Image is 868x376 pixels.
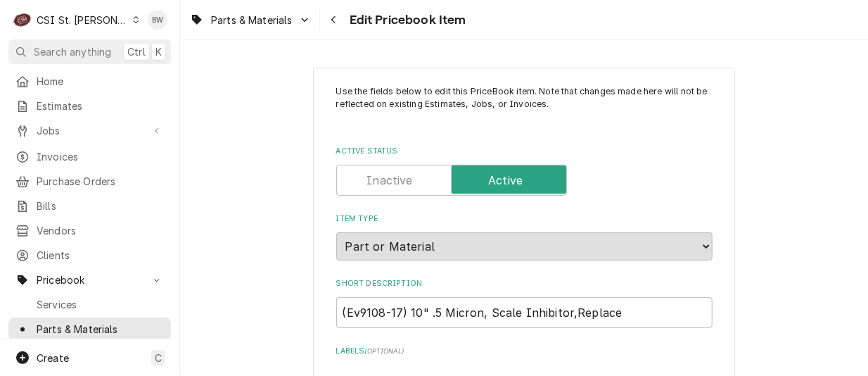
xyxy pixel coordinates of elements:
a: Go to Jobs [8,119,171,142]
a: Parts & Materials [8,318,171,341]
a: Go to Pricebook [8,268,171,292]
a: Services [8,293,171,316]
div: CSI St. [PERSON_NAME] [37,13,128,27]
label: Labels [336,346,713,357]
span: Bills [37,199,164,213]
a: Clients [8,244,171,267]
span: Estimates [37,99,164,113]
a: Estimates [8,94,171,118]
span: Search anything [34,44,111,59]
a: Home [8,70,171,93]
div: Brad Wicks's Avatar [148,10,167,30]
a: Bills [8,194,171,218]
button: Navigate back [323,8,345,31]
span: Parts & Materials [37,322,164,337]
span: Invoices [37,149,164,164]
div: Item Type [336,213,713,261]
label: Item Type [336,213,713,225]
a: Vendors [8,219,171,242]
a: Go to Parts & Materials [184,8,317,32]
span: Jobs [37,123,143,138]
span: Services [37,297,164,312]
div: CSI St. Louis's Avatar [13,10,32,30]
span: Purchase Orders [37,174,164,189]
span: Home [37,74,164,89]
label: Short Description [336,278,713,289]
div: Active Status [336,146,713,196]
a: Invoices [8,145,171,168]
span: ( optional ) [364,347,404,355]
label: Active Status [336,146,713,157]
span: Vendors [37,223,164,238]
p: Use the fields below to edit this PriceBook item. Note that changes made here will not be reflect... [336,85,713,124]
span: Clients [37,248,164,263]
button: Search anythingCtrlK [8,39,171,64]
span: Pricebook [37,272,143,287]
span: K [155,44,162,59]
input: Name used to describe this Part or Material [336,297,713,328]
div: BW [148,10,167,30]
a: Purchase Orders [8,170,171,193]
span: Ctrl [127,44,146,59]
span: Parts & Materials [211,13,293,27]
span: Edit Pricebook Item [345,11,466,30]
span: C [155,351,162,365]
div: Short Description [336,278,713,328]
div: C [13,10,32,30]
span: Create [37,352,69,364]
